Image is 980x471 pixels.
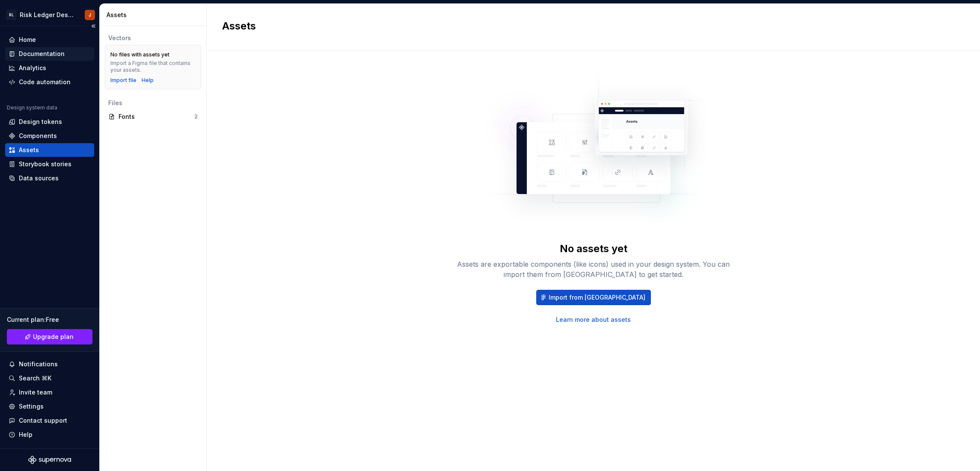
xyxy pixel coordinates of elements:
a: Design tokens [5,115,94,129]
div: Design tokens [19,118,62,126]
div: Fonts [119,112,194,121]
button: Search ⌘K [5,371,94,385]
a: Analytics [5,61,94,75]
div: Components [19,132,57,140]
button: Import from [GEOGRAPHIC_DATA] [536,290,651,305]
div: Assets [19,146,39,154]
div: Analytics [19,64,46,72]
div: Design system data [7,104,57,111]
div: Vectors [108,34,198,42]
div: J [89,12,91,18]
div: Import a Figma file that contains your assets. [110,60,196,74]
div: Documentation [19,50,65,58]
div: Help [19,430,33,439]
div: Settings [19,402,44,411]
div: Contact support [19,416,67,425]
div: No files with assets yet [110,51,169,58]
div: Search ⌘K [19,374,51,383]
div: Risk Ledger Design System [20,11,74,19]
div: Current plan : Free [7,315,92,324]
a: Data sources [5,171,94,185]
a: Code automation [5,75,94,89]
h2: Assets [222,19,954,33]
div: Home [19,35,36,44]
button: RLRisk Ledger Design SystemJ [2,6,98,24]
div: Files [108,99,198,107]
button: Help [5,428,94,442]
div: Code automation [19,78,71,86]
div: Invite team [19,388,52,397]
a: Help [142,77,154,84]
div: Storybook stories [19,160,71,168]
div: RL [6,10,16,20]
a: Components [5,129,94,143]
div: Data sources [19,174,59,183]
div: Notifications [19,360,58,368]
a: Settings [5,400,94,413]
svg: Supernova Logo [28,456,71,464]
button: Contact support [5,414,94,427]
button: Upgrade plan [7,329,92,344]
div: 2 [194,113,198,120]
div: Assets are exportable components (like icons) used in your design system. You can import them fro... [457,259,731,280]
span: Import from [GEOGRAPHIC_DATA] [549,293,645,302]
a: Documentation [5,47,94,61]
a: Fonts2 [105,110,201,124]
a: Storybook stories [5,157,94,171]
button: Import file [110,77,137,84]
div: No assets yet [560,242,627,256]
button: Collapse sidebar [87,20,99,32]
div: Assets [107,11,203,19]
a: Assets [5,143,94,157]
span: Upgrade plan [33,333,74,341]
a: Learn more about assets [556,315,631,324]
a: Invite team [5,386,94,399]
button: Notifications [5,357,94,371]
a: Home [5,33,94,47]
